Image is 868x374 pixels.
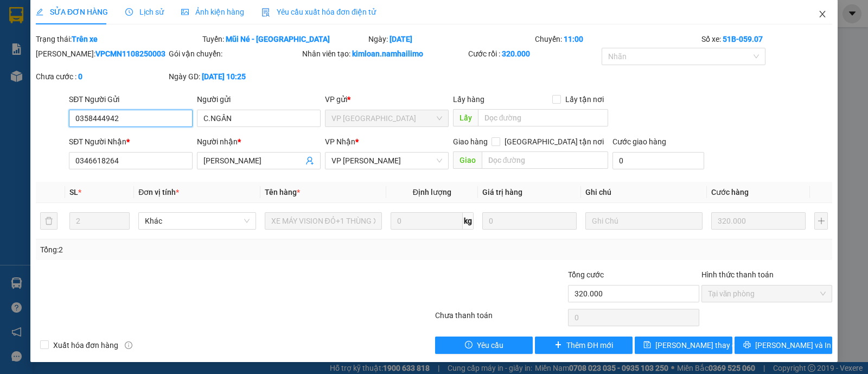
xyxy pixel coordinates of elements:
[468,48,599,60] div: Cước rồi :
[743,341,751,350] span: printer
[125,8,164,16] span: Lịch sử
[367,33,534,45] div: Ngày:
[5,5,43,43] img: logo.jpg
[197,93,321,105] div: Người gửi
[69,136,193,148] div: SĐT Người Nhận
[612,137,666,146] label: Cước giao hàng
[169,71,299,83] div: Ngày GD:
[534,33,700,45] div: Chuyến:
[181,8,244,16] span: Ảnh kiện hàng
[197,136,321,148] div: Người nhận
[465,341,473,350] span: exclamation-circle
[36,8,108,16] span: SỬA ĐƠN HÀNG
[181,8,189,16] span: picture
[35,33,201,45] div: Trạng thái:
[261,8,376,16] span: Yêu cầu xuất hóa đơn điện tử
[201,33,368,45] div: Tuyến:
[453,95,484,104] span: Lấy hàng
[331,153,442,169] span: VP Phạm Ngũ Lão
[585,212,703,230] input: Ghi Chú
[477,339,503,351] span: Yêu cầu
[265,212,382,230] input: VD: Bàn, Ghế
[352,49,423,58] b: kimloan.namhailimo
[561,93,608,105] span: Lấy tận nơi
[535,337,633,354] button: plusThêm ĐH mới
[643,341,651,350] span: save
[478,109,609,126] input: Dọc đường
[325,137,355,146] span: VP Nhận
[265,188,300,196] span: Tên hàng
[331,110,442,126] span: VP chợ Mũi Né
[36,8,43,16] span: edit
[453,151,482,169] span: Giao
[612,152,704,169] input: Cước giao hàng
[564,35,583,43] b: 11:00
[502,49,530,58] b: 320.000
[655,339,742,351] span: [PERSON_NAME] thay đổi
[711,188,749,196] span: Cước hàng
[95,49,165,58] b: VPCMN1108250003
[75,59,144,94] li: VP VP [PERSON_NAME] Lão
[708,286,826,302] span: Tại văn phòng
[5,73,13,80] span: environment
[482,212,577,230] input: 0
[36,48,167,60] div: [PERSON_NAME]:
[435,337,533,354] button: exclamation-circleYêu cầu
[818,10,827,18] span: close
[325,93,449,105] div: VP gửi
[755,339,831,351] span: [PERSON_NAME] và In
[390,35,412,43] b: [DATE]
[701,270,774,279] label: Hình thức thanh toán
[40,212,58,230] button: delete
[72,35,98,43] b: Trên xe
[568,270,604,279] span: Tổng cước
[500,136,608,148] span: [GEOGRAPHIC_DATA] tận nơi
[302,48,467,60] div: Nhân viên tạo:
[566,339,612,351] span: Thêm ĐH mới
[814,212,828,230] button: plus
[138,188,179,196] span: Đơn vị tính
[69,188,78,196] span: SL
[711,212,806,230] input: 0
[434,309,567,328] div: Chưa thanh toán
[413,188,451,196] span: Định lượng
[78,72,82,81] b: 0
[453,137,488,146] span: Giao hàng
[453,109,478,126] span: Lấy
[49,339,123,351] span: Xuất hóa đơn hàng
[463,212,474,230] span: kg
[5,59,75,71] li: VP VP chợ Mũi Né
[305,156,314,165] span: user-add
[5,5,157,46] li: Nam Hải Limousine
[261,8,270,17] img: icon
[482,188,522,196] span: Giá trị hàng
[40,244,336,256] div: Tổng: 2
[723,35,763,43] b: 51B-059.07
[226,35,330,43] b: Mũi Né - [GEOGRAPHIC_DATA]
[125,8,133,16] span: clock-circle
[125,341,132,349] span: info-circle
[700,33,833,45] div: Số xe:
[735,337,832,354] button: printer[PERSON_NAME] và In
[36,71,167,83] div: Chưa cước :
[554,341,562,350] span: plus
[202,72,246,81] b: [DATE] 10:25
[169,48,299,60] div: Gói vận chuyển:
[482,151,609,169] input: Dọc đường
[581,182,707,203] th: Ghi chú
[635,337,732,354] button: save[PERSON_NAME] thay đổi
[145,213,249,229] span: Khác
[69,93,193,105] div: SĐT Người Gửi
